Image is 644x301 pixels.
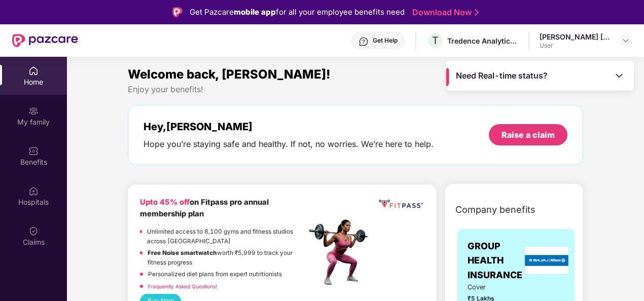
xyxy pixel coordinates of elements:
[148,249,217,256] strong: Free Noise smartwatch
[140,198,190,207] b: Upto 45% off
[373,36,398,45] div: Get Help
[28,146,39,156] img: svg+xml;base64,PHN2ZyBpZD0iQmVuZWZpdHMiIHhtbG5zPSJodHRwOi8vd3d3LnczLm9yZy8yMDAwL3N2ZyIgd2lkdGg9Ij...
[140,198,269,218] b: on Fitpass pro annual membership plan
[306,217,377,288] img: fpp.png
[447,36,518,46] div: Tredence Analytics Solutions Private Limited
[148,248,306,267] p: worth ₹5,999 to track your fitness progress
[412,7,476,18] a: Download Now
[475,7,479,18] img: Stroke
[128,84,583,95] div: Enjoy your benefits!
[190,6,405,18] div: Get Pazcare for all your employee benefits need
[455,203,535,217] span: Company benefits
[12,34,78,47] img: New Pazcare Logo
[172,7,183,17] img: Logo
[147,227,306,246] p: Unlimited access to 8,100 gyms and fitness studios across [GEOGRAPHIC_DATA]
[148,283,217,289] a: Frequently Asked Questions!
[144,121,434,133] div: Hey, [PERSON_NAME]
[525,247,568,274] img: insurerLogo
[622,36,630,45] img: svg+xml;base64,PHN2ZyBpZD0iRHJvcGRvd24tMzJ4MzIiIHhtbG5zPSJodHRwOi8vd3d3LnczLm9yZy8yMDAwL3N2ZyIgd2...
[359,36,369,47] img: svg+xml;base64,PHN2ZyBpZD0iSGVscC0zMngzMiIgeG1sbnM9Imh0dHA6Ly93d3cudzMub3JnLzIwMDAvc3ZnIiB3aWR0aD...
[144,139,434,149] div: Hope you’re staying safe and healthy. If not, no worries. We’re here to help.
[540,42,611,50] div: User
[540,32,611,42] div: [PERSON_NAME] [PERSON_NAME]
[456,70,548,81] span: Need Real-time status?
[614,70,624,81] img: Toggle Icon
[234,7,276,17] strong: mobile app
[28,226,39,236] img: svg+xml;base64,PHN2ZyBpZD0iQ2xhaW0iIHhtbG5zPSJodHRwOi8vd3d3LnczLm9yZy8yMDAwL3N2ZyIgd2lkdGg9IjIwIi...
[28,106,39,116] img: svg+xml;base64,PHN2ZyB3aWR0aD0iMjAiIGhlaWdodD0iMjAiIHZpZXdCb3g9IjAgMCAyMCAyMCIgZmlsbD0ibm9uZSIgeG...
[377,197,425,211] img: fppp.png
[128,67,331,82] span: Welcome back, [PERSON_NAME]!
[28,186,39,196] img: svg+xml;base64,PHN2ZyBpZD0iSG9zcGl0YWxzIiB4bWxucz0iaHR0cDovL3d3dy53My5vcmcvMjAwMC9zdmciIHdpZHRoPS...
[28,66,39,76] img: svg+xml;base64,PHN2ZyBpZD0iSG9tZSIgeG1sbnM9Imh0dHA6Ly93d3cudzMub3JnLzIwMDAvc3ZnIiB3aWR0aD0iMjAiIG...
[148,270,282,279] p: Personalized diet plans from expert nutritionists
[468,239,522,282] span: GROUP HEALTH INSURANCE
[468,282,504,292] span: Cover
[502,129,555,140] div: Raise a claim
[432,34,439,47] span: T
